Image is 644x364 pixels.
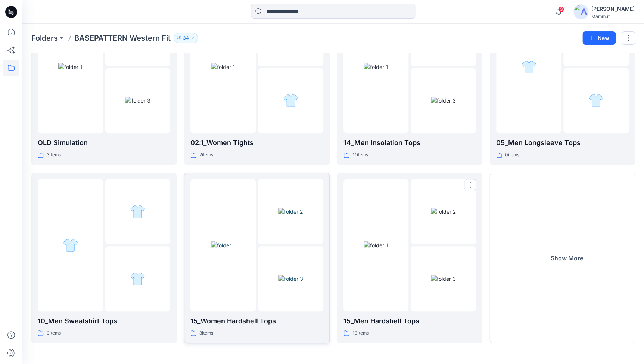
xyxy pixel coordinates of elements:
button: New [582,31,616,45]
img: folder 1 [58,63,83,71]
a: folder 1folder 2folder 310_Men Sweatshirt Tops0items [31,173,177,343]
p: 02.1_Women Tights [190,138,323,148]
img: folder 1 [211,63,235,71]
p: 05_Men Longsleeve Tops [496,138,629,148]
p: 11 items [352,151,368,159]
img: folder 2 [278,208,303,216]
p: 15_Men Hardshell Tops [343,316,476,326]
img: folder 3 [431,97,456,104]
img: folder 3 [130,271,145,286]
p: 0 items [47,329,61,337]
a: Folders [31,33,58,43]
p: 8 items [199,329,213,337]
p: 0 items [505,151,519,159]
img: folder 1 [521,59,536,75]
span: 3 [558,6,564,12]
img: folder 3 [431,275,456,283]
p: 14_Men Insolation Tops [343,138,476,148]
div: [PERSON_NAME] [591,4,635,13]
img: folder 3 [588,93,604,108]
img: folder 1 [63,238,78,253]
img: folder 1 [364,63,388,71]
img: avatar [573,4,588,19]
img: folder 1 [364,241,388,249]
button: Show More [490,173,635,343]
p: 34 [183,34,189,42]
img: folder 3 [125,97,150,104]
img: folder 2 [431,208,455,216]
img: folder 1 [211,241,235,249]
p: BASEPATTERN Western Fit [74,33,171,43]
img: folder 2 [130,204,145,219]
p: 3 items [47,151,61,159]
a: folder 1folder 2folder 315_Women Hardshell Tops8items [184,173,329,343]
p: 2 items [199,151,213,159]
p: 10_Men Sweatshirt Tops [38,316,170,326]
p: 15_Women Hardshell Tops [190,316,323,326]
div: Mammut [591,13,635,19]
a: folder 1folder 2folder 315_Men Hardshell Tops13items [337,173,482,343]
p: OLD Simulation [38,138,170,148]
img: folder 3 [283,93,298,108]
button: 34 [174,33,198,43]
p: 13 items [352,329,369,337]
img: folder 3 [278,275,303,283]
